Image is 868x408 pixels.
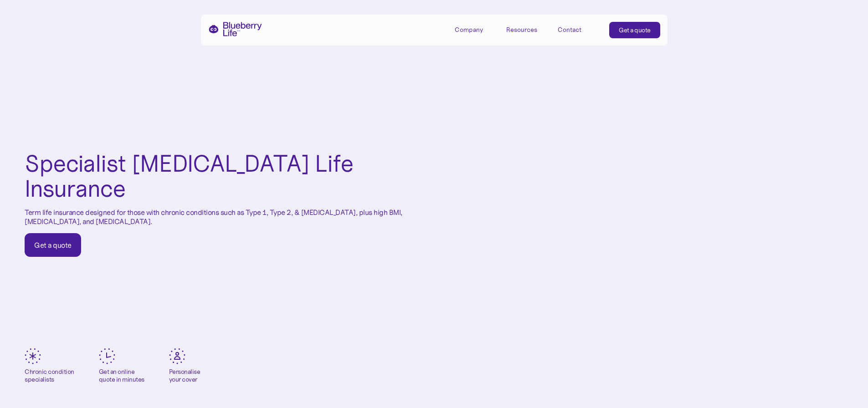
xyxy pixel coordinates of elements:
[558,26,581,34] div: Contact
[455,26,483,34] div: Company
[208,22,262,36] a: home
[25,233,81,257] a: Get a quote
[99,368,144,383] div: Get an online quote in minutes
[25,208,410,225] p: Term life insurance designed for those with chronic conditions such as Type 1, Type 2, & [MEDICAL...
[25,368,74,383] div: Chronic condition specialists
[619,25,651,35] div: Get a quote
[25,151,410,201] h1: Specialist [MEDICAL_DATA] Life Insurance
[34,240,72,250] div: Get a quote
[506,22,547,37] div: Resources
[558,22,599,37] a: Contact
[169,368,200,383] div: Personalise your cover
[455,22,496,37] div: Company
[506,26,537,34] div: Resources
[609,22,660,38] a: Get a quote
